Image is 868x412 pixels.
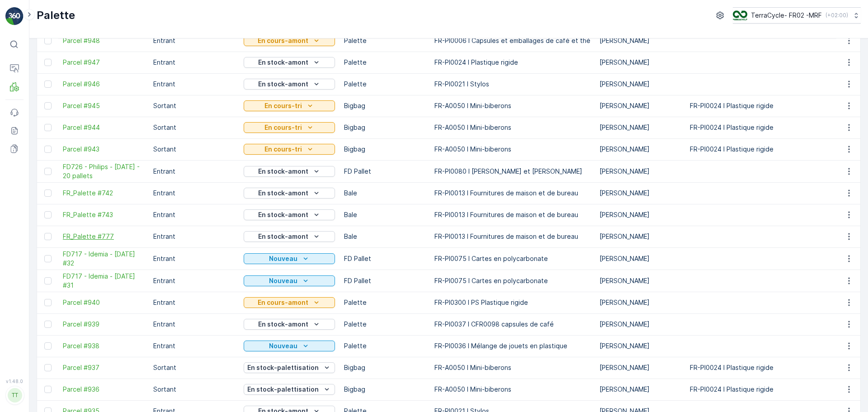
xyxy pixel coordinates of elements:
[244,79,335,90] button: En stock-amont
[269,276,297,285] p: Nouveau
[430,160,595,182] td: FR-PI0080 I [PERSON_NAME] et [PERSON_NAME]
[258,167,308,176] p: En stock-amont
[264,123,302,132] p: En cours-tri
[269,341,297,350] p: Nouveau
[264,145,302,154] p: En cours-tri
[149,357,239,379] td: Sortant
[430,247,595,270] td: FR-PI0075 I Cartes en polycarbonate
[149,226,239,247] td: Entrant
[340,204,430,226] td: Bale
[244,362,335,373] button: En stock-palettisation
[149,182,239,204] td: Entrant
[63,145,144,154] span: Parcel #943
[44,299,52,306] div: Toggle Row Selected
[340,379,430,400] td: Bigbag
[149,379,239,400] td: Sortant
[595,117,685,138] td: [PERSON_NAME]
[5,386,24,405] button: TT
[44,342,52,350] div: Toggle Row Selected
[244,341,335,351] button: Nouveau
[63,250,144,268] span: FD717 - Idemia - [DATE] #32
[63,101,144,110] a: Parcel #945
[340,138,430,160] td: Bigbag
[430,204,595,226] td: FR-PI0013 I Fournitures de maison et de bureau
[44,102,52,109] div: Toggle Row Selected
[595,204,685,226] td: [PERSON_NAME]
[430,182,595,204] td: FR-PI0013 I Fournitures de maison et de bureau
[430,357,595,379] td: FR-A0050 I Mini-biberons
[340,247,430,270] td: FD Pallet
[826,12,848,19] p: ( +02:00 )
[44,168,52,175] div: Toggle Row Selected
[244,209,335,220] button: En stock-amont
[44,233,52,240] div: Toggle Row Selected
[430,379,595,400] td: FR-A0050 I Mini-biberons
[430,30,595,52] td: FR-PI0006 I Capsules et emballages de café et thé
[340,30,430,52] td: Palette
[595,270,685,292] td: [PERSON_NAME]
[63,298,144,307] a: Parcel #940
[244,100,335,111] button: En cours-tri
[63,320,144,329] a: Parcel #939
[63,250,144,268] a: FD717 - Idemia - 08.08.2025 #32
[149,204,239,226] td: Entrant
[595,30,685,52] td: [PERSON_NAME]
[258,232,308,241] p: En stock-amont
[44,211,52,218] div: Toggle Row Selected
[340,292,430,313] td: Palette
[44,189,52,197] div: Toggle Row Selected
[340,335,430,357] td: Palette
[340,73,430,95] td: Palette
[258,298,308,307] p: En cours-amont
[44,124,52,131] div: Toggle Row Selected
[63,232,144,241] a: FR_Palette #777
[430,292,595,313] td: FR-PI0300 I PS Plastique rigide
[595,182,685,204] td: [PERSON_NAME]
[149,313,239,335] td: Entrant
[595,292,685,313] td: [PERSON_NAME]
[63,189,144,198] a: FR_Palette #742
[63,123,144,132] span: Parcel #944
[63,272,144,290] span: FD717 - Idemia - [DATE] #31
[63,80,144,89] span: Parcel #946
[44,386,52,393] div: Toggle Row Selected
[37,8,75,23] p: Palette
[149,247,239,270] td: Entrant
[44,81,52,88] div: Toggle Row Selected
[149,160,239,182] td: Entrant
[44,277,52,284] div: Toggle Row Selected
[44,37,52,44] div: Toggle Row Selected
[149,73,239,95] td: Entrant
[733,7,861,24] button: TerraCycle- FR02 -MRF(+02:00)
[149,30,239,52] td: Entrant
[595,379,685,400] td: [PERSON_NAME]
[244,253,335,264] button: Nouveau
[244,231,335,242] button: En stock-amont
[63,385,144,394] a: Parcel #936
[340,95,430,117] td: Bigbag
[44,321,52,328] div: Toggle Row Selected
[595,313,685,335] td: [PERSON_NAME]
[244,166,335,177] button: En stock-amont
[340,226,430,247] td: Bale
[244,144,335,155] button: En cours-tri
[258,80,308,89] p: En stock-amont
[244,319,335,330] button: En stock-amont
[595,335,685,357] td: [PERSON_NAME]
[149,95,239,117] td: Sortant
[595,73,685,95] td: [PERSON_NAME]
[244,35,335,46] button: En cours-amont
[340,182,430,204] td: Bale
[247,385,319,394] p: En stock-palettisation
[430,270,595,292] td: FR-PI0075 I Cartes en polycarbonate
[44,364,52,371] div: Toggle Row Selected
[63,58,144,67] span: Parcel #947
[430,52,595,73] td: FR-PI0024 I Plastique rigide
[340,270,430,292] td: FD Pallet
[430,95,595,117] td: FR-A0050 I Mini-biberons
[258,58,308,67] p: En stock-amont
[340,357,430,379] td: Bigbag
[244,275,335,286] button: Nouveau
